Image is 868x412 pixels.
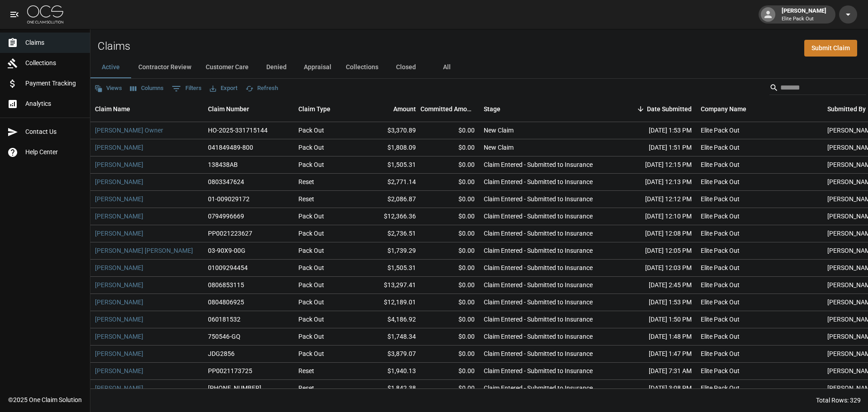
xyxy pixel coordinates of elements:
[208,384,261,393] div: 01-009-029441
[298,96,330,122] div: Claim Type
[420,380,479,397] div: $0.00
[208,280,244,289] div: 0806853115
[203,96,294,122] div: Claim Number
[170,81,204,96] button: Show filters
[25,38,83,47] span: Claims
[208,126,268,135] div: HO-2025-331715144
[208,246,245,255] div: 03-90X9-00G
[701,280,740,289] div: Elite Pack Out
[95,315,143,324] a: [PERSON_NAME]
[484,280,593,289] div: Claim Entered - Submitted to Insurance
[647,96,692,122] div: Date Submitted
[208,229,252,238] div: PP0021223627
[701,143,740,152] div: Elite Pack Out
[701,246,740,255] div: Elite Pack Out
[208,96,249,122] div: Claim Number
[484,366,593,375] div: Claim Entered - Submitted to Insurance
[615,191,696,208] div: [DATE] 12:12 PM
[208,332,241,341] div: 750546-GQ
[362,122,420,139] div: $3,370.89
[701,332,740,341] div: Elite Pack Out
[701,366,740,375] div: Elite Pack Out
[701,177,740,186] div: Elite Pack Out
[420,277,479,294] div: $0.00
[95,384,143,393] a: [PERSON_NAME]
[479,96,615,122] div: Stage
[95,280,143,289] a: [PERSON_NAME]
[95,177,143,186] a: [PERSON_NAME]
[816,396,861,405] div: Total Rows: 329
[25,79,83,88] span: Payment Tracking
[778,6,830,23] div: [PERSON_NAME]
[701,126,740,135] div: Elite Pack Out
[298,263,324,272] div: Pack Out
[420,225,479,242] div: $0.00
[701,212,740,221] div: Elite Pack Out
[298,280,324,289] div: Pack Out
[92,81,124,95] button: Views
[420,96,479,122] div: Committed Amount
[98,40,130,53] h2: Claims
[701,384,740,393] div: Elite Pack Out
[298,229,324,238] div: Pack Out
[208,212,244,221] div: 0794996669
[297,57,339,78] button: Appraisal
[208,160,238,169] div: 138438AB
[782,15,826,23] p: Elite Pack Out
[95,332,143,341] a: [PERSON_NAME]
[420,96,475,122] div: Committed Amount
[827,96,866,122] div: Submitted By
[25,58,83,68] span: Collections
[484,96,500,122] div: Stage
[615,363,696,380] div: [DATE] 7:31 AM
[701,263,740,272] div: Elite Pack Out
[8,395,82,404] div: © 2025 One Claim Solution
[208,143,253,152] div: 041849489-800
[208,298,244,307] div: 0804806925
[362,96,420,122] div: Amount
[615,139,696,156] div: [DATE] 1:51 PM
[420,294,479,311] div: $0.00
[95,229,143,238] a: [PERSON_NAME]
[362,156,420,174] div: $1,505.31
[484,349,593,358] div: Claim Entered - Submitted to Insurance
[298,143,324,152] div: Pack Out
[484,229,593,238] div: Claim Entered - Submitted to Insurance
[701,194,740,204] div: Elite Pack Out
[615,96,696,122] div: Date Submitted
[362,208,420,225] div: $12,366.36
[298,315,324,324] div: Pack Out
[95,194,143,204] a: [PERSON_NAME]
[420,156,479,174] div: $0.00
[420,174,479,191] div: $0.00
[298,177,314,186] div: Reset
[362,311,420,328] div: $4,186.92
[615,328,696,346] div: [DATE] 1:48 PM
[701,160,740,169] div: Elite Pack Out
[484,298,593,307] div: Claim Entered - Submitted to Insurance
[5,5,24,24] button: open drawer
[615,122,696,139] div: [DATE] 1:53 PM
[701,96,746,122] div: Company Name
[243,81,280,95] button: Refresh
[362,346,420,363] div: $3,879.07
[339,57,386,78] button: Collections
[198,57,256,78] button: Customer Care
[484,212,593,221] div: Claim Entered - Submitted to Insurance
[95,263,143,272] a: [PERSON_NAME]
[90,57,868,78] div: dynamic tabs
[95,143,143,152] a: [PERSON_NAME]
[420,208,479,225] div: $0.00
[208,349,235,358] div: JDG2856
[420,363,479,380] div: $0.00
[615,208,696,225] div: [DATE] 12:10 PM
[615,242,696,260] div: [DATE] 12:05 PM
[362,225,420,242] div: $2,736.51
[362,242,420,260] div: $1,739.29
[362,260,420,277] div: $1,505.31
[208,177,244,186] div: 0803347624
[420,139,479,156] div: $0.00
[484,160,593,169] div: Claim Entered - Submitted to Insurance
[362,174,420,191] div: $2,771.14
[95,349,143,358] a: [PERSON_NAME]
